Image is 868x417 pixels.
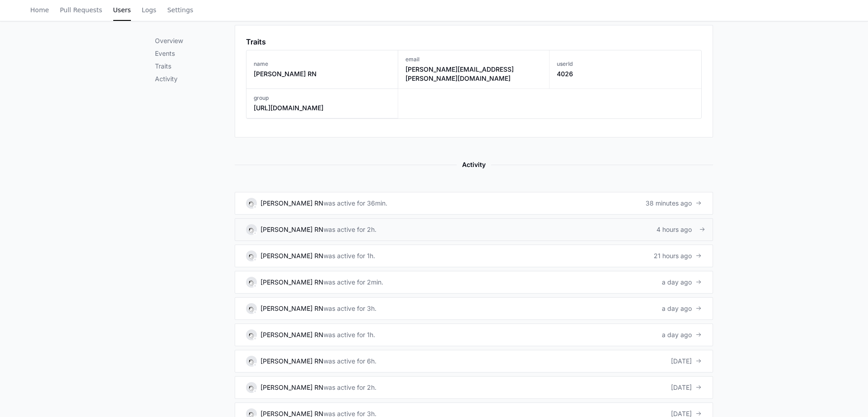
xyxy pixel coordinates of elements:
[235,218,713,241] a: [PERSON_NAME] RNwas active for 2h.4 hours ago
[247,225,256,234] img: 10.svg
[235,245,713,267] a: [PERSON_NAME] RNwas active for 1h.21 hours ago
[246,36,702,47] app-pz-page-link-header: Traits
[235,324,713,346] a: [PERSON_NAME] RNwas active for 1h.a day ago
[557,69,573,78] h3: 4026
[646,199,702,208] div: 38 minutes ago
[323,199,387,208] div: was active for 36min.
[654,251,702,260] div: 21 hours ago
[235,297,713,320] a: [PERSON_NAME] RNwas active for 3h.a day ago
[235,376,713,399] a: [PERSON_NAME] RNwas active for 2h.[DATE]
[405,65,542,83] h3: [PERSON_NAME][EMAIL_ADDRESS][PERSON_NAME][DOMAIN_NAME]
[254,69,317,78] h3: [PERSON_NAME] RN
[235,192,713,215] a: [PERSON_NAME] RNwas active for 36min.38 minutes ago
[254,103,323,113] h3: [URL][DOMAIN_NAME]
[247,199,256,207] img: 10.svg
[235,271,713,294] a: [PERSON_NAME] RNwas active for 2min.a day ago
[323,278,383,287] div: was active for 2min.
[260,357,323,366] div: [PERSON_NAME] RN
[155,62,235,71] p: Traits
[323,357,376,366] div: was active for 6h.
[323,225,376,234] div: was active for 2h.
[246,36,266,47] h1: Traits
[167,7,193,13] span: Settings
[142,7,156,13] span: Logs
[247,304,256,313] img: 10.svg
[113,7,131,13] span: Users
[155,74,235,83] p: Activity
[260,225,323,234] div: [PERSON_NAME] RN
[254,94,323,102] h3: group
[155,49,235,58] p: Events
[260,304,323,313] div: [PERSON_NAME] RN
[247,330,256,339] img: 10.svg
[457,159,491,170] span: Activity
[323,330,375,339] div: was active for 1h.
[260,251,323,260] div: [PERSON_NAME] RN
[323,251,375,260] div: was active for 1h.
[60,7,102,13] span: Pull Requests
[656,225,702,234] div: 4 hours ago
[662,330,702,339] div: a day ago
[247,251,256,260] img: 10.svg
[405,56,542,63] h3: email
[671,357,702,366] div: [DATE]
[323,304,376,313] div: was active for 3h.
[557,60,573,68] h3: userId
[662,304,702,313] div: a day ago
[671,383,702,392] div: [DATE]
[30,7,49,13] span: Home
[260,199,323,208] div: [PERSON_NAME] RN
[235,350,713,373] a: [PERSON_NAME] RNwas active for 6h.[DATE]
[260,383,323,392] div: [PERSON_NAME] RN
[662,278,702,287] div: a day ago
[260,330,323,339] div: [PERSON_NAME] RN
[247,278,256,286] img: 10.svg
[247,383,256,392] img: 10.svg
[254,60,317,68] h3: name
[323,383,376,392] div: was active for 2h.
[247,357,256,365] img: 10.svg
[260,278,323,287] div: [PERSON_NAME] RN
[155,36,235,45] p: Overview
